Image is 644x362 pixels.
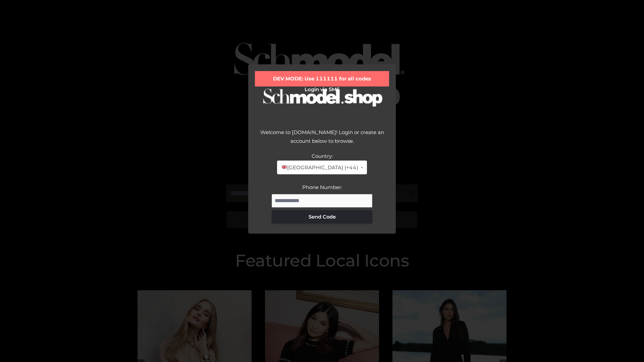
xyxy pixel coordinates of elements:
[272,210,372,224] button: Send Code
[312,153,333,159] label: Country:
[281,163,358,172] span: [GEOGRAPHIC_DATA] (+44)
[302,184,342,190] label: Phone Number:
[282,165,287,170] img: 🇬🇧
[255,71,389,86] div: DEV MODE: Use 111111 for all codes
[255,128,389,152] div: Welcome to [DOMAIN_NAME]! Login or create an account below to browse.
[255,86,389,93] h2: Login via SMS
